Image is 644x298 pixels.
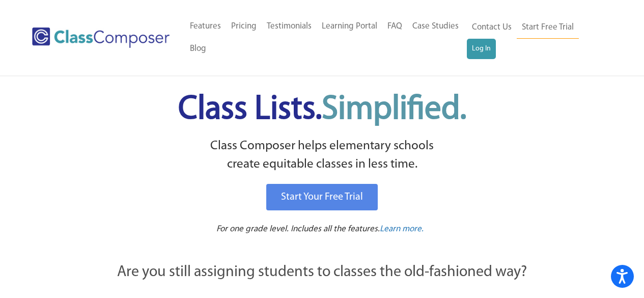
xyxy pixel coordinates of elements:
a: Testimonials [262,15,317,38]
nav: Header Menu [467,16,604,59]
span: Class Lists. [178,93,466,126]
p: Class Composer helps elementary schools create equitable classes in less time. [61,137,583,174]
span: Learn more. [380,225,424,233]
span: Simplified. [322,93,466,126]
a: Learn more. [380,223,424,236]
a: Pricing [226,15,262,38]
a: Start Your Free Trial [266,184,378,210]
p: Are you still assigning students to classes the old-fashioned way? [63,261,582,284]
img: Class Composer [32,28,170,48]
span: For one grade level. Includes all the features. [216,225,380,233]
nav: Header Menu [185,15,467,60]
a: Log In [467,39,496,59]
a: FAQ [382,15,407,38]
a: Start Free Trial [517,16,579,39]
a: Blog [185,38,211,60]
a: Features [185,15,226,38]
a: Contact Us [467,16,517,39]
span: Start Your Free Trial [281,192,363,202]
a: Case Studies [407,15,464,38]
a: Learning Portal [317,15,382,38]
